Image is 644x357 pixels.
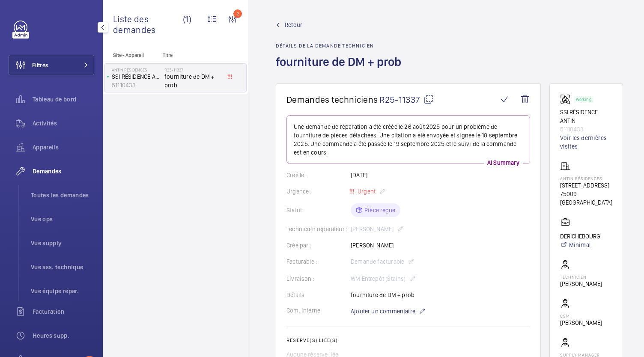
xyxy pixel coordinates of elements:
[560,108,612,125] p: SSI RÉSIDENCE ANTIN
[164,67,221,72] h2: R25-11337
[31,191,94,199] span: Toutes les demandes
[560,94,574,104] img: fire_alarm.svg
[560,125,612,134] p: 51110433
[31,239,94,247] span: Vue supply
[31,287,94,295] span: Vue équipe répar.
[286,337,530,343] h2: Réserve(s) liée(s)
[33,331,94,340] span: Heures supp.
[560,134,612,151] a: Voir les dernières visites
[33,307,94,316] span: Facturation
[112,67,161,72] p: Antin résidences
[576,98,591,101] p: Working
[33,95,94,104] span: Tableau de bord
[560,280,602,288] p: [PERSON_NAME]
[351,307,415,315] span: Ajouter un commentaire
[164,72,221,89] span: fourniture de DM + prob
[286,94,378,105] span: Demandes techniciens
[113,14,183,35] span: Liste des demandes
[33,143,94,152] span: Appareils
[560,176,612,181] p: Antin résidences
[560,190,612,207] p: 75009 [GEOGRAPHIC_DATA]
[33,167,94,176] span: Demandes
[276,54,406,83] h1: fourniture de DM + prob
[285,21,302,29] span: Retour
[112,81,161,89] p: 51110433
[32,61,48,69] span: Filtres
[31,263,94,271] span: Vue ass. technique
[379,94,434,105] span: R25-11337
[33,119,94,128] span: Activités
[276,43,406,49] h2: Détails de la demande technicien
[294,122,523,157] p: Une demande de réparation a été créée le 26 août 2025 pour un problème de fourniture de pièces dé...
[163,52,219,58] p: Titre
[560,241,600,249] a: Minimal
[31,215,94,223] span: Vue ops
[560,181,612,190] p: [STREET_ADDRESS]
[560,313,602,318] p: CSM
[9,55,94,75] button: Filtres
[103,52,159,58] p: Site - Appareil
[112,72,161,81] p: SSI RÉSIDENCE ANTIN
[560,274,602,280] p: Technicien
[560,318,602,327] p: [PERSON_NAME]
[484,158,523,167] p: AI Summary
[560,232,600,241] p: DERICHEBOURG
